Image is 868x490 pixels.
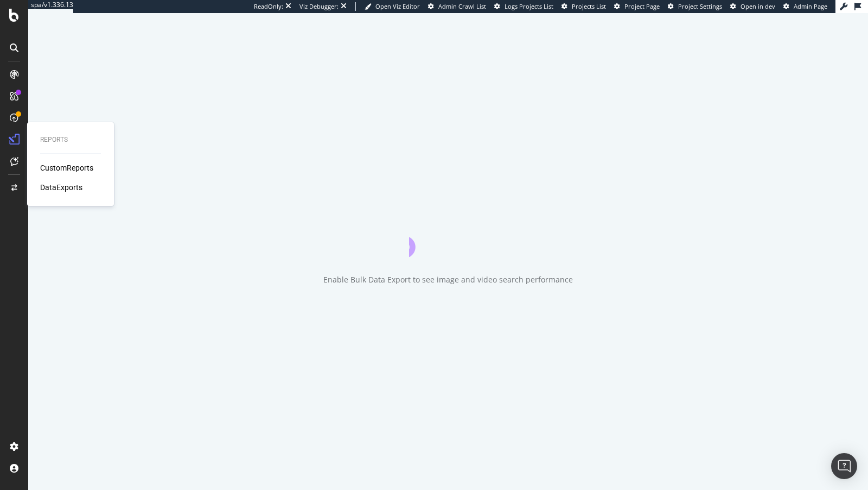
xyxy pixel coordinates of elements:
[365,2,420,11] a: Open Viz Editor
[375,2,420,10] span: Open Viz Editor
[40,135,101,145] div: Reports
[494,2,553,11] a: Logs Projects List
[409,218,487,257] div: animation
[254,2,283,11] div: ReadOnly:
[428,2,486,11] a: Admin Crawl List
[624,2,660,10] span: Project Page
[831,453,857,479] div: Open Intercom Messenger
[730,2,775,11] a: Open in dev
[783,2,827,11] a: Admin Page
[572,2,606,10] span: Projects List
[741,2,775,10] span: Open in dev
[678,2,722,10] span: Project Settings
[505,2,553,10] span: Logs Projects List
[794,2,827,10] span: Admin Page
[614,2,660,11] a: Project Page
[323,274,573,285] div: Enable Bulk Data Export to see image and video search performance
[299,2,339,11] div: Viz Debugger:
[438,2,486,10] span: Admin Crawl List
[40,182,82,193] a: DataExports
[668,2,722,11] a: Project Settings
[561,2,606,11] a: Projects List
[40,162,93,173] a: CustomReports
